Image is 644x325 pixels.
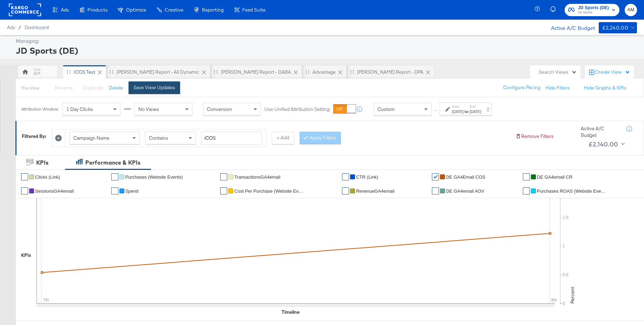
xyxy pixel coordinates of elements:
span: Purchases ROAS (Website Events) [537,188,607,194]
button: + Add [272,132,294,144]
label: End: [469,104,481,109]
div: JD Sports (DE) [16,45,635,57]
button: Save View Updates [129,81,180,94]
span: Spend [125,188,139,194]
div: [PERSON_NAME] Report - DPA [357,69,423,75]
label: Start: [452,104,464,109]
span: JD Sports [578,10,609,15]
div: Drag to reorder tab [110,70,113,74]
div: Save View Updates [133,84,175,91]
span: Duplicate [83,85,104,91]
span: Optimize [126,7,146,13]
button: Hide Graphs & KPIs [584,85,626,91]
a: ✔ [220,187,227,194]
span: Contains [149,135,168,141]
button: £2,140.00 [586,139,626,150]
button: £2,240.00 [599,22,637,33]
label: Use Unified Attribution Setting: [264,106,330,113]
div: Advantage [313,69,336,75]
span: SessionsGA4email [35,188,74,194]
div: KPIs [21,252,31,259]
div: This View: [21,85,40,91]
a: ✔ [432,173,439,180]
span: DE GA4email CR [537,174,572,180]
span: JD Sports (DE) [578,4,609,12]
span: Reporting [202,7,224,13]
div: Managing: [16,38,635,45]
a: ✔ [342,173,349,180]
span: ↑ [432,109,439,112]
div: Timeline [282,309,300,316]
a: ✔ [220,173,227,180]
button: Delete [109,85,123,91]
div: [DATE] [452,109,464,114]
strong: to [464,109,469,114]
a: ✔ [21,187,28,194]
div: [PERSON_NAME] Report - DABA [221,69,291,75]
a: ✔ [111,173,118,180]
span: Creative [165,7,183,13]
div: £2,240.00 [602,24,629,32]
div: Drag to reorder tab [350,70,354,74]
span: Clicks (Link) [35,174,60,180]
div: Performance & KPIs [85,159,140,167]
a: Dashboard [25,25,49,30]
span: Feed Suite [242,7,265,13]
div: Active A/C Budget [544,22,595,33]
div: AM [33,70,40,77]
button: Remove Filters [515,133,554,140]
span: 1 Day Clicks [66,106,93,112]
div: Drag to reorder tab [67,70,71,74]
span: Products [87,7,107,13]
a: ✔ [111,187,118,194]
span: CTR (Link) [356,174,378,180]
button: AM [625,4,637,16]
div: iCOS Test [74,69,95,75]
span: RevenueGA4email [356,188,394,194]
text: Percent [569,287,576,304]
div: Active A/C Budget [581,125,619,138]
a: ✔ [523,173,530,180]
button: JD Sports (DE)JD Sports [565,4,619,16]
span: DE GA4email AOV [446,188,484,194]
div: Drag to reorder tab [305,70,309,74]
a: ✔ [432,187,439,194]
div: [DATE] [469,109,481,114]
span: Purchases (Website Events) [125,174,183,180]
span: Cost Per Purchase (Website Events) [234,188,304,194]
span: Rename [55,85,73,91]
span: Conversion [207,106,232,112]
a: ✔ [21,173,28,180]
a: ✔ [523,187,530,194]
button: Configure Pacing [498,81,545,94]
span: Custom [377,106,395,112]
span: DE GA4Email COS [446,174,485,180]
span: / [15,25,25,30]
div: Filtered By: [22,133,46,140]
span: Campaign Name [73,135,110,141]
input: Enter a search term [201,132,262,145]
span: AM [627,6,634,14]
div: Drag to reorder tab [214,70,218,74]
div: Create View [595,69,630,76]
div: Attribution Window: [21,107,59,112]
div: KPIs [36,159,48,167]
span: TransactionsGA4email [234,174,280,180]
span: Ads [61,7,69,13]
div: Search Views [539,69,577,75]
a: ✔ [342,187,349,194]
div: £2,140.00 [589,139,618,150]
div: [PERSON_NAME] Report - All Dynamic [117,69,199,75]
span: No Views [138,106,159,112]
span: Ads [7,25,15,30]
button: Hide Filters [545,85,570,91]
